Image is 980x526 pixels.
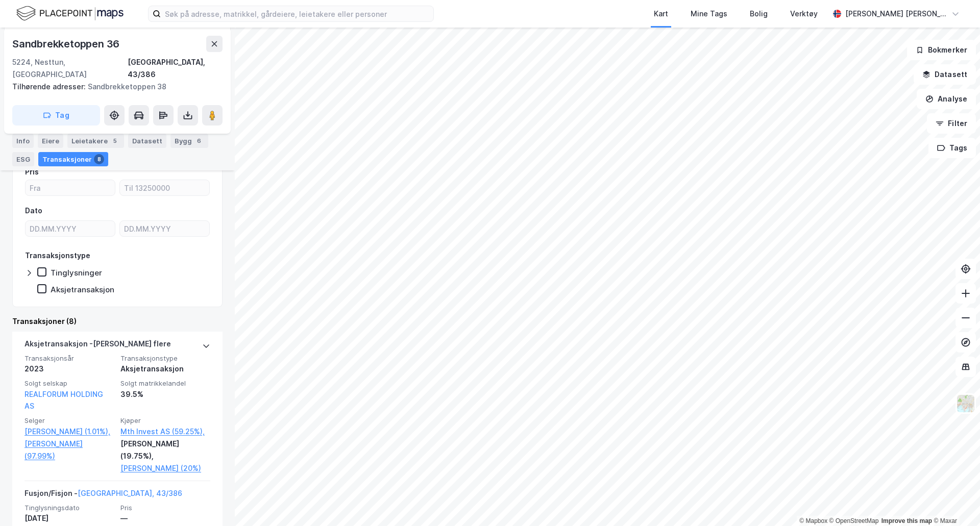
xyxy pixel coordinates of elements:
span: Transaksjonstype [120,354,210,363]
div: Verktøy [790,8,818,20]
div: [GEOGRAPHIC_DATA], 43/386 [128,56,223,81]
span: Tilhørende adresser: [12,82,88,91]
div: ESG [12,152,34,166]
button: Tags [928,138,976,158]
span: Tinglysningsdato [24,504,114,512]
img: Z [956,394,975,413]
div: Kart [654,8,668,20]
div: Sandbrekketoppen 36 [12,36,121,52]
input: DD.MM.YYYY [26,221,115,236]
div: Bolig [750,8,768,20]
img: logo.f888ab2527a4732fd821a326f86c7f29.svg [16,5,124,22]
a: [PERSON_NAME] (1.01%), [24,425,114,438]
button: Bokmerker [907,40,976,60]
button: Filter [927,113,976,134]
a: Improve this map [881,517,932,524]
span: Transaksjonsår [24,354,114,363]
div: Transaksjoner (8) [12,315,223,328]
span: Pris [120,504,210,512]
div: Transaksjonstype [25,249,90,262]
a: [GEOGRAPHIC_DATA], 43/386 [78,489,182,497]
button: Datasett [914,64,976,85]
div: [PERSON_NAME] [PERSON_NAME] [845,8,947,20]
a: OpenStreetMap [829,517,879,524]
input: Fra [26,180,115,195]
div: Kontrollprogram for chat [929,477,980,526]
input: DD.MM.YYYY [120,221,209,236]
div: 2023 [24,363,114,375]
div: Fusjon/Fisjon - [24,487,182,504]
div: Pris [25,166,39,178]
div: [DATE] [24,512,114,524]
div: Sandbrekketoppen 38 [12,81,214,93]
div: 5 [110,136,120,146]
a: Mapbox [799,517,827,524]
div: Dato [25,205,42,217]
span: Solgt selskap [24,379,114,388]
div: Tinglysninger [51,268,102,278]
div: [PERSON_NAME] (19.75%), [120,438,210,462]
a: [PERSON_NAME] (97.99%) [24,438,114,462]
button: Tag [12,105,100,126]
input: Til 13250000 [120,180,209,195]
a: Mth Invest AS (59.25%), [120,425,210,438]
a: REALFORUM HOLDING AS [24,390,103,411]
div: Aksjetransaksjon [120,363,210,375]
div: 5224, Nesttun, [GEOGRAPHIC_DATA] [12,56,128,81]
div: Eiere [38,134,63,148]
a: [PERSON_NAME] (20%) [120,462,210,474]
div: Mine Tags [691,8,727,20]
div: Datasett [128,134,166,148]
div: Leietakere [67,134,124,148]
div: Aksjetransaksjon - [PERSON_NAME] flere [24,338,171,354]
button: Analyse [917,89,976,109]
div: 6 [194,136,204,146]
div: Bygg [170,134,208,148]
div: Info [12,134,34,148]
iframe: Chat Widget [929,477,980,526]
div: 39.5% [120,388,210,400]
input: Søk på adresse, matrikkel, gårdeiere, leietakere eller personer [161,6,433,21]
span: Selger [24,416,114,425]
div: Transaksjoner [38,152,108,166]
div: 8 [94,154,104,164]
span: Solgt matrikkelandel [120,379,210,388]
div: — [120,512,210,524]
span: Kjøper [120,416,210,425]
div: Aksjetransaksjon [51,285,114,294]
